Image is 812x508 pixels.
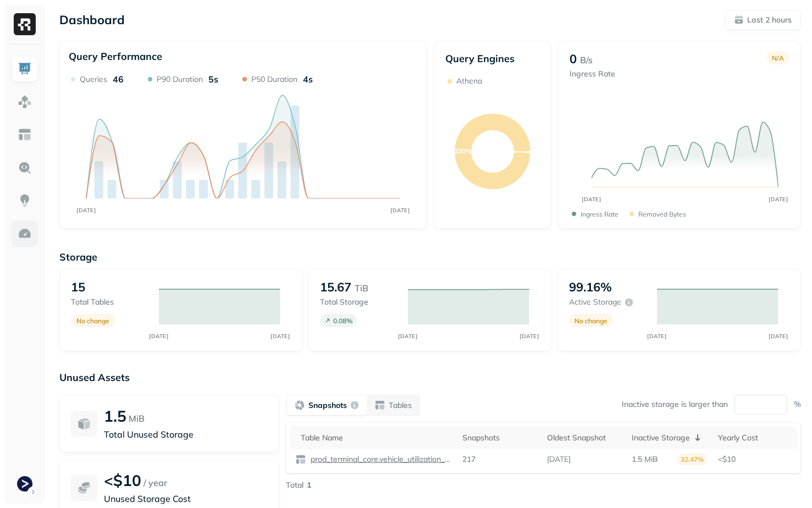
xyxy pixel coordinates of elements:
[251,74,297,85] p: P50 Duration
[718,454,792,465] p: <$10
[520,333,539,339] tspan: [DATE]
[271,333,290,339] tspan: [DATE]
[17,476,32,492] img: Terminal
[580,53,593,67] p: B/s
[794,399,801,410] p: %
[76,207,96,213] tspan: [DATE]
[454,147,472,156] text: 100%
[80,74,107,85] p: Queries
[104,428,268,441] p: Total Unused Storage
[462,433,536,443] div: Snapshots
[772,54,784,62] p: N/A
[69,50,162,63] p: Query Performance
[718,433,792,443] div: Yearly Cost
[769,196,788,202] tspan: [DATE]
[456,76,482,86] p: Athena
[113,74,124,85] p: 46
[59,371,801,384] p: Unused Assets
[18,128,32,142] img: Asset Explorer
[18,62,32,76] img: Dashboard
[581,210,618,218] p: Ingress Rate
[308,400,347,411] p: Snapshots
[632,433,690,443] p: Inactive Storage
[286,480,303,490] p: Total
[389,400,412,411] p: Tables
[14,13,36,35] img: Ryft
[18,194,32,208] img: Insights
[638,210,686,218] p: Removed bytes
[18,161,32,175] img: Query Explorer
[104,406,126,426] p: 1.5
[648,333,667,339] tspan: [DATE]
[725,10,801,30] button: Last 2 hours
[570,51,577,67] p: 0
[18,95,32,109] img: Assets
[76,317,109,325] p: No change
[769,333,788,339] tspan: [DATE]
[104,471,141,490] p: <$10
[390,207,410,213] tspan: [DATE]
[320,279,351,295] p: 15.67
[208,74,218,85] p: 5s
[747,15,792,25] p: Last 2 hours
[570,69,615,79] p: Ingress Rate
[333,317,352,325] p: 0.08 %
[355,281,368,295] p: TiB
[462,454,476,465] p: 217
[71,297,148,307] p: Total tables
[71,279,85,295] p: 15
[445,52,540,65] p: Query Engines
[59,12,125,27] p: Dashboard
[547,454,571,465] p: [DATE]
[303,74,313,85] p: 4s
[150,333,169,339] tspan: [DATE]
[569,297,621,307] p: Active storage
[157,74,203,85] p: P90 Duration
[632,454,658,465] p: 1.5 MiB
[129,412,145,425] p: MiB
[307,480,311,490] p: 1
[575,317,607,325] p: No change
[143,476,167,489] p: / year
[547,433,621,443] div: Oldest Snapshot
[308,454,451,465] p: prod_terminal_core.vehicle_utilization_day
[306,454,451,465] a: prod_terminal_core.vehicle_utilization_day
[582,196,601,202] tspan: [DATE]
[18,227,32,241] img: Optimization
[59,251,801,263] p: Storage
[677,454,707,465] p: 32.47%
[301,433,451,443] div: Table Name
[622,399,728,410] p: Inactive storage is larger than
[104,492,268,505] p: Unused Storage Cost
[295,454,306,465] img: table
[320,297,397,307] p: Total storage
[399,333,418,339] tspan: [DATE]
[569,279,612,295] p: 99.16%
